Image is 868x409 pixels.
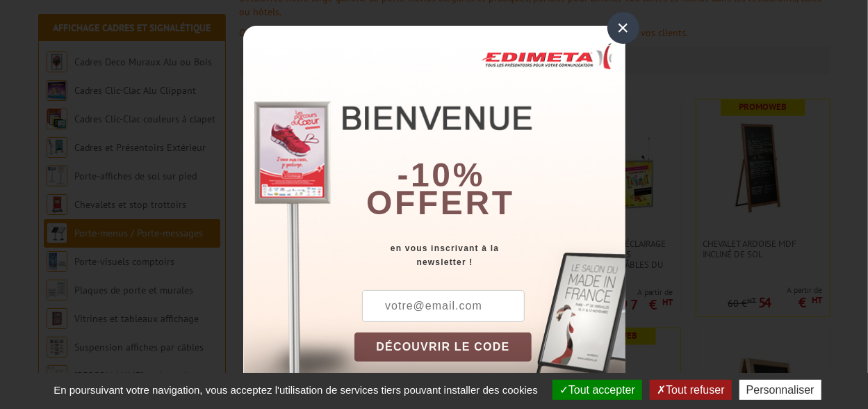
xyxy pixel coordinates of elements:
[398,157,485,193] b: -10%
[607,12,639,44] div: ×
[739,380,821,400] button: Personnaliser (fenêtre modale)
[366,184,515,221] font: offert
[552,380,642,400] button: Tout accepter
[47,384,545,396] span: En poursuivant votre navigation, vous acceptez l'utilisation de services tiers pouvant installer ...
[650,380,731,400] button: Tout refuser
[354,241,625,269] div: en vous inscrivant à la newsletter !
[354,332,532,362] button: DÉCOUVRIR LE CODE
[362,290,525,322] input: votre@email.com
